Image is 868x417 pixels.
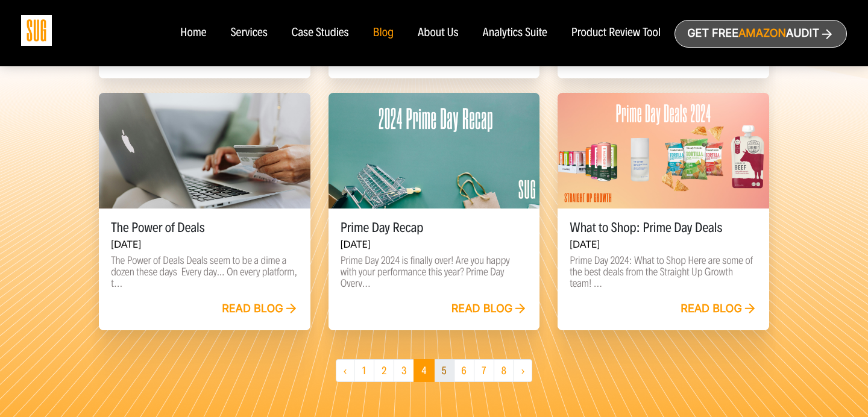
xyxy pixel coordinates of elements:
a: « Previous [336,359,354,382]
a: 5 [434,359,454,382]
a: Read blog [222,303,298,316]
p: The Power of Deals Deals seem to be a dime a dozen these days Every day… On every platform, t... [111,255,298,289]
p: Prime Day 2024: What to Shop Here are some of the best deals from the Straight Up Growth team! ... [570,255,757,289]
h5: What to Shop: Prime Day Deals [570,221,757,235]
h5: Prime Day Recap [341,221,528,235]
h6: [DATE] [111,239,298,250]
img: Sug [21,15,52,46]
a: Case Studies [292,27,349,40]
h5: The Power of Deals [111,221,298,235]
span: Amazon [738,27,786,40]
a: Services [230,27,267,40]
a: Blog [373,27,394,40]
h6: [DATE] [570,239,757,250]
a: Product Review Tool [571,27,661,40]
a: Read blog [681,303,757,316]
a: 6 [454,359,474,382]
span: 4 [414,359,434,382]
a: 2 [374,359,394,382]
a: 1 [354,359,374,382]
h6: [DATE] [341,239,528,250]
p: Prime Day 2024 is finally over! Are you happy with your performance this year? Prime Day Overv... [341,255,528,289]
a: About Us [418,27,459,40]
a: Next » [514,359,532,382]
a: Get freeAmazonAudit [675,20,847,48]
a: Analytics Suite [483,27,547,40]
a: 3 [394,359,414,382]
a: 8 [494,359,514,382]
a: 7 [474,359,494,382]
a: Read blog [451,303,528,316]
a: Home [180,27,206,40]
